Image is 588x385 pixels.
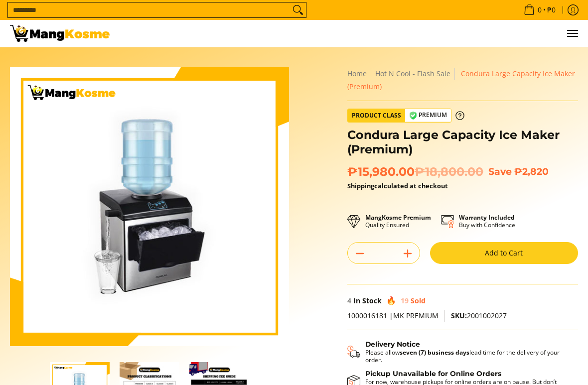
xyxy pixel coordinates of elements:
span: Sold [411,296,426,305]
del: ₱18,800.00 [415,164,483,179]
span: Save [488,166,512,177]
p: Buy with Confidence [459,214,515,229]
a: Shipping [347,181,374,190]
button: Search [290,2,306,17]
span: In Stock [353,296,382,305]
button: Add [396,246,420,261]
strong: Delivery Notice [365,340,420,348]
span: Condura Large Capacity Ice Maker (Premium) [347,69,575,91]
span: Product Class [348,109,405,122]
span: • [521,4,559,15]
nav: Main Menu [120,20,578,47]
strong: MangKosme Premium [365,213,431,222]
strong: calculated at checkout [347,181,448,190]
a: Product Class Premium [347,109,464,123]
nav: Breadcrumbs [347,67,578,93]
ul: Customer Navigation [120,20,578,47]
a: Home [347,69,367,78]
span: 19 [401,296,409,305]
p: Quality Ensured [365,214,431,229]
button: Menu [566,20,578,47]
strong: seven (7) business days [400,348,469,357]
span: Premium [405,109,451,122]
span: 1000016181 |MK PREMIUM [347,311,439,320]
img: https://mangkosme.com/products/condura-large-capacity-ice-maker-premium [10,67,289,346]
a: Hot N Cool - Flash Sale [375,69,450,78]
span: 0 [536,6,543,13]
span: ₱0 [546,6,557,13]
p: Please allow lead time for the delivery of your order. [365,349,568,364]
span: 4 [347,296,351,305]
button: Subtract [348,246,372,261]
h1: Condura Large Capacity Ice Maker (Premium) [347,128,578,157]
strong: Pickup Unavailable for Online Orders [365,370,501,378]
img: premium-badge-icon.webp [409,112,417,120]
button: Shipping & Delivery [347,340,568,364]
span: 2001002027 [451,311,507,320]
strong: Warranty Included [459,213,515,222]
img: GET THIS ASAP: Condura Large Capacity Ice Maker (Premium) l Mang Kosme [10,25,110,42]
span: ₱15,980.00 [347,164,483,179]
span: SKU: [451,311,467,320]
span: ₱2,820 [514,166,549,177]
button: Add to Cart [430,242,578,264]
